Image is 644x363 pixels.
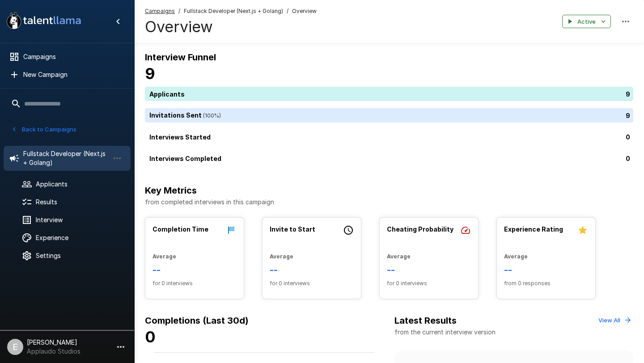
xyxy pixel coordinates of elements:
[287,7,288,16] span: /
[387,279,471,288] span: for 0 interviews
[145,52,216,63] b: Interview Funnel
[153,263,237,277] h6: --
[387,263,471,277] h6: --
[626,154,630,163] p: 0
[270,225,315,233] b: Invite to Start
[145,8,175,14] u: Campaigns
[504,279,588,288] span: from 0 responses
[394,315,457,326] b: Latest Results
[184,7,283,16] span: Fullstack Developer (Next.js + Golang)
[504,225,563,233] b: Experience Rating
[178,7,180,16] span: /
[145,185,197,196] b: Key Metrics
[270,263,354,277] h6: --
[626,111,630,120] p: 9
[153,279,237,288] span: for 0 interviews
[626,89,630,99] p: 9
[153,225,208,233] b: Completion Time
[626,132,630,142] p: 0
[145,315,249,326] b: Completions (Last 30d)
[270,279,354,288] span: for 0 interviews
[153,253,176,260] b: Average
[270,253,293,260] b: Average
[394,328,496,337] p: from the current interview version
[387,225,453,233] b: Cheating Probability
[292,7,317,16] span: Overview
[504,253,528,260] b: Average
[387,253,411,260] b: Average
[562,15,611,29] button: Active
[145,17,317,36] h4: Overview
[504,263,588,277] h6: --
[596,313,633,327] button: View All
[145,64,155,83] b: 9
[145,328,156,346] b: 0
[145,198,633,207] p: from completed interviews in this campaign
